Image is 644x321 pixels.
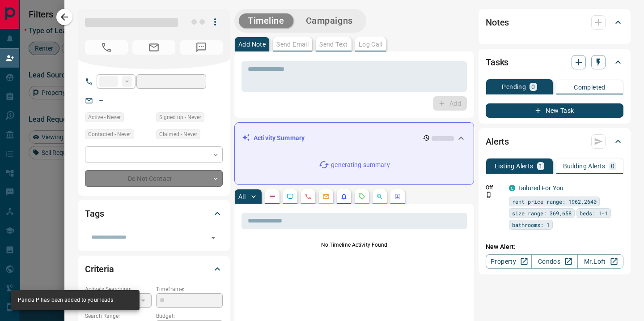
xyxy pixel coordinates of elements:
[132,40,175,55] span: No Email
[502,84,526,90] p: Pending
[85,285,152,293] p: Actively Searching:
[287,193,294,200] svg: Lead Browsing Activity
[486,134,509,149] h2: Alerts
[85,312,152,320] p: Search Range:
[254,133,305,143] p: Activity Summary
[305,193,312,200] svg: Calls
[242,130,466,146] div: Activity Summary
[207,231,220,244] button: Open
[512,209,572,218] span: size range: 369,658
[394,193,401,200] svg: Agent Actions
[156,312,223,320] p: Budget:
[358,193,365,200] svg: Requests
[269,193,276,200] svg: Notes
[486,192,492,198] svg: Push Notification Only
[486,131,623,152] div: Alerts
[331,160,390,170] p: generating summary
[99,97,103,104] a: --
[85,262,114,276] h2: Criteria
[85,40,128,55] span: No Number
[297,13,362,28] button: Campaigns
[495,163,534,169] p: Listing Alerts
[159,130,197,139] span: Claimed - Never
[486,51,623,73] div: Tasks
[85,258,223,280] div: Criteria
[88,130,131,139] span: Contacted - Never
[539,163,542,169] p: 1
[486,15,509,30] h2: Notes
[486,103,623,118] button: New Task
[486,184,504,192] p: Off
[580,209,608,218] span: beds: 1-1
[85,170,223,187] div: Do Not Contact
[531,254,577,269] a: Condos
[577,254,623,269] a: Mr.Loft
[180,40,223,55] span: No Number
[563,163,606,169] p: Building Alerts
[85,206,104,221] h2: Tags
[376,193,383,200] svg: Opportunities
[322,193,330,200] svg: Emails
[486,254,532,269] a: Property
[156,285,223,293] p: Timeframe:
[611,163,614,169] p: 0
[241,241,467,249] p: No Timeline Activity Found
[238,193,246,200] p: All
[18,293,114,308] div: Panda P has been added to your leads
[574,84,606,90] p: Completed
[486,12,623,33] div: Notes
[512,197,597,206] span: rent price range: 1962,2640
[88,113,121,122] span: Active - Never
[85,203,223,224] div: Tags
[159,113,201,122] span: Signed up - Never
[486,242,623,252] p: New Alert:
[239,13,293,28] button: Timeline
[512,220,550,229] span: bathrooms: 1
[340,193,347,200] svg: Listing Alerts
[238,41,266,47] p: Add Note
[509,185,515,191] div: condos.ca
[518,184,563,192] a: Tailored For You
[486,55,508,69] h2: Tasks
[531,84,535,90] p: 0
